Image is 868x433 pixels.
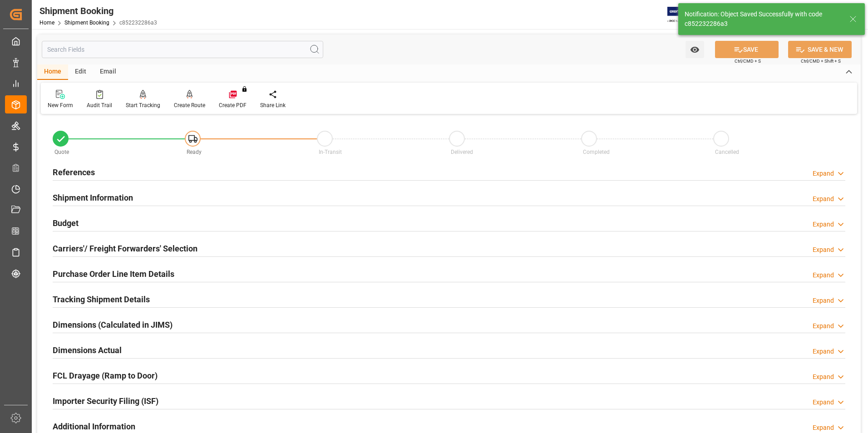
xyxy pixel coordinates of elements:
button: SAVE [715,41,779,58]
h2: Budget [53,217,79,229]
div: Start Tracking [126,101,160,109]
span: Ctrl/CMD + S [735,58,761,64]
button: open menu [686,41,704,58]
h2: Importer Security Filing (ISF) [53,395,158,407]
div: Edit [68,64,93,80]
div: Expand [813,347,834,356]
div: Expand [813,423,834,433]
span: In-Transit [319,149,342,155]
span: Delivered [451,149,473,155]
div: Notification: Object Saved Successfully with code c852232286a3 [685,10,841,29]
span: Ctrl/CMD + Shift + S [801,58,841,64]
div: Expand [813,321,834,331]
div: Expand [813,372,834,382]
div: Expand [813,296,834,305]
span: Completed [583,149,610,155]
div: Expand [813,245,834,255]
div: Expand [813,271,834,280]
h2: Dimensions Actual [53,344,122,356]
div: Email [93,64,123,80]
h2: Dimensions (Calculated in JIMS) [53,319,173,331]
div: Expand [813,194,834,204]
div: Audit Trail [87,101,112,109]
button: SAVE & NEW [788,41,852,58]
div: Expand [813,220,834,229]
div: Share Link [260,101,286,109]
h2: Tracking Shipment Details [53,293,150,305]
a: Shipment Booking [64,20,109,26]
h2: Carriers'/ Freight Forwarders' Selection [53,242,197,255]
div: Home [37,64,68,80]
img: Exertis%20JAM%20-%20Email%20Logo.jpg_1722504956.jpg [667,7,699,23]
input: Search Fields [42,41,323,58]
div: Shipment Booking [39,4,157,18]
h2: Additional Information [53,420,135,433]
h2: Purchase Order Line Item Details [53,268,174,280]
h2: Shipment Information [53,192,133,204]
h2: FCL Drayage (Ramp to Door) [53,369,158,382]
div: New Form [48,101,73,109]
div: Expand [813,398,834,407]
span: Ready [187,149,202,155]
a: Home [39,20,54,26]
span: Quote [54,149,69,155]
div: Create Route [174,101,205,109]
span: Cancelled [715,149,739,155]
h2: References [53,166,95,178]
div: Expand [813,169,834,178]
